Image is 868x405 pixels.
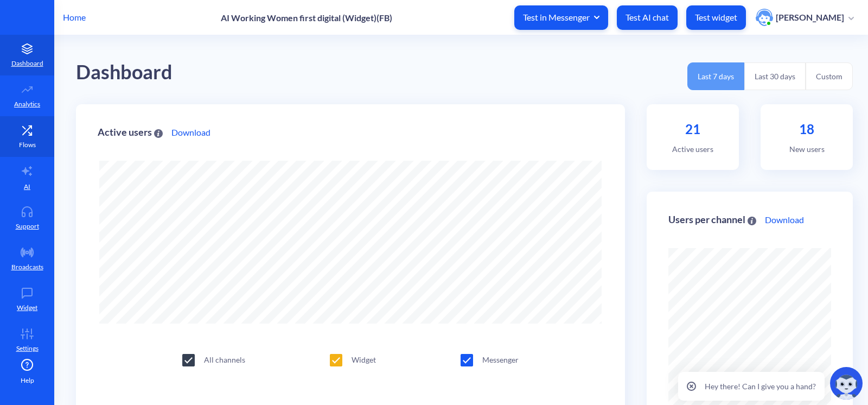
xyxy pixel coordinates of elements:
button: Test AI chat [617,5,678,30]
p: Support [16,222,39,231]
span: Test in Messenger [523,11,599,23]
p: New users [771,143,842,155]
button: Test widget [686,5,746,30]
p: Settings [16,344,39,353]
button: Custom [806,62,853,90]
p: 18 [771,119,842,139]
p: Dashboard [11,59,43,68]
button: Test in Messenger [514,5,608,30]
p: 21 [658,119,728,139]
p: Test widget [695,12,737,23]
button: user photo[PERSON_NAME] [750,8,859,27]
div: Active users [98,127,163,137]
a: Download [171,126,210,139]
p: Broadcasts [11,262,43,272]
div: Dashboard [76,57,173,88]
a: Download [765,213,804,226]
p: Widget [17,303,37,313]
div: All channels [182,354,245,365]
div: Widget [330,354,376,365]
button: Last 7 days [687,62,744,90]
p: Hey there! Can I give you a hand? [705,381,816,392]
p: Active users [658,143,728,155]
button: Last 30 days [744,62,806,90]
div: Messenger [461,354,519,365]
div: Users per channel [668,214,756,225]
p: AI Working Women first digital (Widget)(FB) [221,12,392,23]
img: user photo [756,9,773,26]
p: AI [24,182,30,192]
p: Test AI chat [626,12,669,23]
img: copilot-icon.svg [830,367,863,400]
span: Help [21,376,34,385]
p: [PERSON_NAME] [776,11,844,23]
p: Flows [19,140,36,150]
p: Analytics [14,99,40,109]
p: Home [63,11,86,24]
